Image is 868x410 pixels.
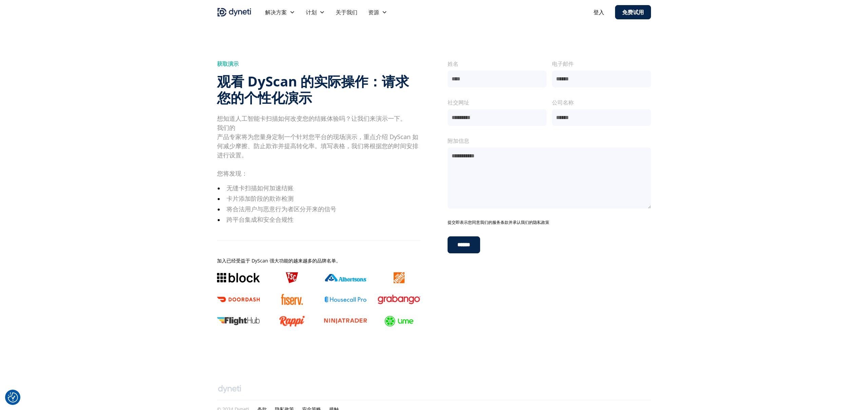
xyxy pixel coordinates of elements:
[217,169,248,177] font: 您将发现：
[306,8,317,16] font: 计划
[324,274,367,281] img: 艾伯森
[622,8,644,16] font: 免费试用
[384,316,414,327] img: 石灰标志
[8,392,18,403] img: 重新访问同意按钮
[217,384,242,394] img: Dyneti 灰色标志
[615,5,651,19] a: 免费试用
[217,273,260,282] img: 块状徽标
[448,60,651,253] form: 演示表格
[281,294,303,305] img: Fiserv 徽标
[8,392,18,403] button: 同意偏好
[286,272,298,283] img: TSC
[552,60,574,67] font: 电子邮件
[217,60,239,67] font: 获取演示
[593,8,604,16] a: 登入
[448,99,469,106] font: 社交网址
[394,272,405,283] img: 家得宝徽标
[217,297,260,302] img: Doordash 徽标
[378,295,420,304] img: 格拉班戈
[279,316,305,327] img: Rappi 徽标
[552,99,574,106] font: 公司名称
[448,60,458,67] font: 姓名
[217,7,252,18] a: 家
[217,123,235,132] font: 我们的
[265,8,287,16] font: 解决方案
[226,194,294,202] font: 卡片添加阶段的欺诈检测
[226,215,294,223] font: 跨平台集成和安全合规性
[593,8,604,16] font: 登入
[217,133,418,159] font: 产品专家将为您量身定制一个针对您平台的现场演示，重点介绍 DyScan 如何减少摩擦、防止欺诈并提高转化率。填写表格，我们将根据您的时间安排进行设置。
[368,8,379,16] font: 资源
[324,296,367,303] img: Housecall 专业版
[448,137,469,144] font: 附加信息
[217,7,252,18] img: Dyneti 靛蓝标志
[336,8,357,16] font: 关于我们
[226,205,336,213] font: 将合法用户与恶意行为者区分开来的信号
[324,318,367,324] img: Ninjatrader 徽标
[217,114,406,122] font: 想知道人工智能卡扫描如何改变您的结账体验吗？让我们来演示一下。
[217,72,409,107] font: 观看 DyScan 的实际操作：请求您的个性化演示
[226,184,294,192] font: 无缝卡扫描如何加速结账
[217,257,341,264] font: 加入已经受益于 DyScan 强大功能的越来越多的品牌名单。
[260,5,300,19] div: 解决方案
[300,5,330,19] div: 计划
[448,219,549,225] font: 提交即表示您同意我们的服务条款并承认我们的隐私政策
[217,317,260,325] img: 飞行中心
